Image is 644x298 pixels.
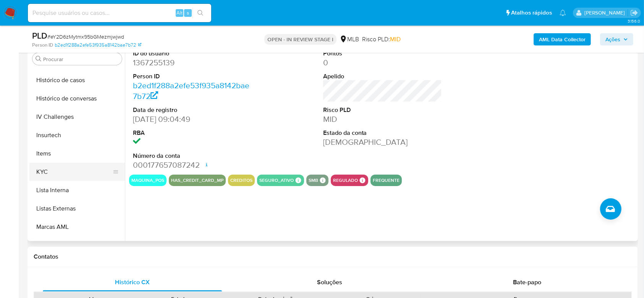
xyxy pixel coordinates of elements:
[29,236,125,254] button: Perfis
[630,9,638,17] a: Sair
[133,72,252,81] dt: Person ID
[362,35,401,44] span: Risco PLD:
[43,56,119,63] input: Procurar
[29,144,125,163] button: Items
[171,179,223,182] button: has_credit_card_mp
[230,179,252,182] button: creditos
[259,179,294,182] button: seguro_ativo
[628,18,640,24] span: 3.156.0
[513,278,541,287] span: Bate-papo
[133,106,252,114] dt: Data de registro
[29,218,125,236] button: Marcas AML
[373,179,400,182] button: frequente
[36,56,42,62] button: Procurar
[534,33,591,45] button: AML Data Collector
[29,126,125,144] button: Insurtech
[133,80,249,102] a: b2ed1f288a2efe53f935a8142bae7b72
[32,42,53,49] b: Person ID
[176,9,183,16] span: Alt
[605,33,620,45] span: Ações
[28,8,211,18] input: Pesquise usuários ou casos...
[133,152,252,160] dt: Número da conta
[323,72,442,81] dt: Apelido
[133,160,252,170] dd: 000177657087242
[193,8,208,18] button: search-icon
[34,253,632,261] h1: Contatos
[133,129,252,137] dt: RBA
[323,137,442,147] dd: [DEMOGRAPHIC_DATA]
[584,9,628,16] p: lucas.santiago@mercadolivre.com
[29,89,125,108] button: Histórico de conversas
[47,33,124,40] span: # eY2D6zMytmx95bGMezmjwjwd
[131,179,164,182] button: maquina_pos
[115,278,150,287] span: Histórico CX
[133,49,252,58] dt: ID do usuário
[29,199,125,218] button: Listas Externas
[29,108,125,126] button: IV Challenges
[340,35,359,44] div: MLB
[29,163,119,181] button: KYC
[323,49,442,58] dt: Pontos
[32,29,47,42] b: PLD
[323,114,442,125] dd: MID
[323,129,442,137] dt: Estado da conta
[539,33,586,45] b: AML Data Collector
[309,179,318,182] button: smb
[390,35,401,44] span: MID
[133,57,252,68] dd: 1367255139
[333,179,358,182] button: regulado
[133,114,252,125] dd: [DATE] 09:04:49
[323,57,442,68] dd: 0
[323,106,442,114] dt: Risco PLD
[29,181,125,199] button: Lista Interna
[29,71,125,89] button: Histórico de casos
[264,34,337,45] p: OPEN - IN REVIEW STAGE I
[600,33,633,45] button: Ações
[560,10,566,16] a: Notificações
[317,278,342,287] span: Soluções
[187,9,189,16] span: s
[511,9,552,17] span: Atalhos rápidos
[55,42,141,49] a: b2ed1f288a2efe53f935a8142bae7b72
